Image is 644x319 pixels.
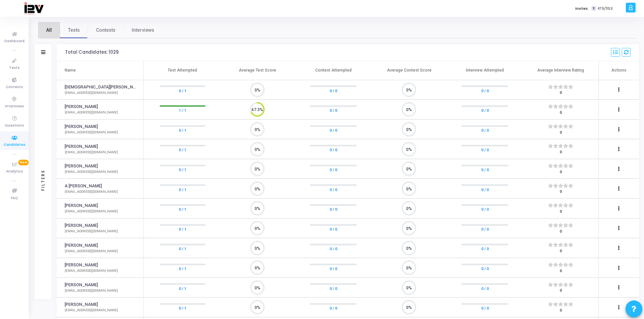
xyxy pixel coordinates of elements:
[5,104,24,109] span: Interviews
[65,222,98,229] a: [PERSON_NAME]
[330,245,337,252] a: 0 / 0
[179,107,186,114] a: 1 / 1
[65,84,137,90] a: [DEMOGRAPHIC_DATA][PERSON_NAME]
[144,61,220,80] th: Test Attempted
[65,169,118,175] div: [EMAIL_ADDRESS][DOMAIN_NAME]
[65,67,76,73] div: Name
[481,147,489,153] a: 0 / 0
[179,186,186,193] a: 0 / 1
[68,27,80,34] span: Tests
[481,186,489,193] a: 0 / 0
[548,110,573,116] div: 0
[18,160,29,165] span: New
[548,169,573,175] div: 0
[65,262,98,268] a: [PERSON_NAME]
[548,268,573,274] div: 0
[330,186,337,193] a: 0 / 0
[481,107,489,114] a: 0 / 0
[65,268,118,273] div: [EMAIL_ADDRESS][DOMAIN_NAME]
[330,147,337,153] a: 0 / 0
[481,226,489,233] a: 0 / 0
[46,27,52,34] span: All
[6,169,23,175] span: Analytics
[330,226,337,233] a: 0 / 0
[548,189,573,195] div: 0
[179,226,186,233] a: 0 / 1
[598,6,613,11] span: 479/1153
[481,87,489,94] a: 0 / 0
[330,265,337,272] a: 0 / 0
[548,308,573,314] div: 0
[65,143,98,150] a: [PERSON_NAME]
[65,130,118,135] div: [EMAIL_ADDRESS][DOMAIN_NAME]
[40,143,46,217] div: Filters
[330,127,337,134] a: 0 / 0
[65,50,119,55] div: Total Candidates: 1029
[179,285,186,292] a: 0 / 1
[548,248,573,254] div: 0
[548,288,573,294] div: 0
[179,206,186,213] a: 0 / 1
[65,249,118,254] div: [EMAIL_ADDRESS][DOMAIN_NAME]
[65,282,98,288] a: [PERSON_NAME]
[4,38,25,44] span: Dashboard
[65,209,118,214] div: [EMAIL_ADDRESS][DOMAIN_NAME]
[4,142,25,148] span: Candidates
[65,163,98,169] a: [PERSON_NAME]
[65,301,98,308] a: [PERSON_NAME]
[179,127,186,134] a: 0 / 1
[523,61,599,80] th: Average Interview Rating
[330,305,337,312] a: 0 / 0
[65,104,98,110] a: [PERSON_NAME]
[179,245,186,252] a: 0 / 1
[9,65,20,71] span: Tests
[179,87,186,94] a: 0 / 1
[65,90,137,96] div: [EMAIL_ADDRESS][DOMAIN_NAME]
[65,203,98,209] a: [PERSON_NAME]
[548,90,573,96] div: 0
[481,305,489,312] a: 0 / 0
[548,209,573,215] div: 0
[65,124,98,130] a: [PERSON_NAME]
[24,2,43,15] img: logo
[548,229,573,235] div: 0
[65,189,118,194] div: [EMAIL_ADDRESS][DOMAIN_NAME]
[65,288,118,293] div: [EMAIL_ADDRESS][DOMAIN_NAME]
[65,242,98,249] a: [PERSON_NAME]
[65,183,102,189] a: A [PERSON_NAME]
[179,166,186,173] a: 0 / 1
[330,285,337,292] a: 0 / 0
[65,308,118,313] div: [EMAIL_ADDRESS][DOMAIN_NAME]
[65,150,118,155] div: [EMAIL_ADDRESS][DOMAIN_NAME]
[481,245,489,252] a: 0 / 0
[330,87,337,94] a: 0 / 0
[548,150,573,155] div: 0
[65,229,118,234] div: [EMAIL_ADDRESS][DOMAIN_NAME]
[132,27,154,34] span: Interviews
[481,285,489,292] a: 0 / 0
[220,61,295,80] th: Average Test Score
[599,61,639,80] th: Actions
[5,123,24,129] span: Questions
[548,130,573,136] div: 0
[575,6,589,11] label: Invites:
[447,61,523,80] th: Interview Attempted
[481,265,489,272] a: 0 / 0
[96,27,116,34] span: Contests
[179,265,186,272] a: 0 / 1
[481,206,489,213] a: 0 / 0
[330,107,337,114] a: 0 / 0
[65,110,118,115] div: [EMAIL_ADDRESS][DOMAIN_NAME]
[330,206,337,213] a: 0 / 0
[481,166,489,173] a: 0 / 0
[330,166,337,173] a: 0 / 0
[6,84,23,90] span: Contests
[371,61,447,80] th: Average Contest Score
[179,147,186,153] a: 0 / 1
[179,305,186,312] a: 0 / 1
[591,6,596,11] span: T
[11,195,18,201] span: FAQ
[295,61,371,80] th: Contest Attempted
[481,127,489,134] a: 0 / 0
